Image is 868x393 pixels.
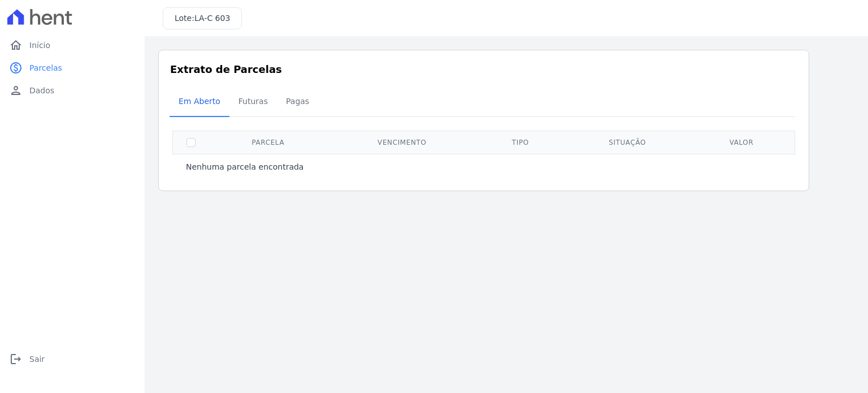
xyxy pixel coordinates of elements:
a: paidParcelas [5,57,140,79]
span: Dados [29,85,54,96]
th: Vencimento [327,131,477,154]
a: Futuras [229,88,277,117]
a: Pagas [277,88,318,117]
span: Início [29,40,50,51]
th: Parcela [209,131,327,154]
th: Valor [691,131,792,154]
i: logout [9,352,23,366]
span: LA-C 603 [194,14,230,23]
a: homeInício [5,34,140,57]
i: paid [9,61,23,75]
i: home [9,38,23,52]
th: Tipo [477,131,564,154]
i: person [9,84,23,97]
span: Futuras [232,90,275,113]
span: Pagas [279,90,316,113]
h3: Extrato de Parcelas [170,62,797,77]
span: Parcelas [29,62,62,74]
a: logoutSair [5,348,140,370]
th: Situação [564,131,691,154]
span: Sair [29,353,45,365]
a: personDados [5,79,140,102]
h3: Lote: [175,12,230,24]
a: Em Aberto [170,88,229,117]
p: Nenhuma parcela encontrada [186,161,303,172]
span: Em Aberto [172,90,227,113]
